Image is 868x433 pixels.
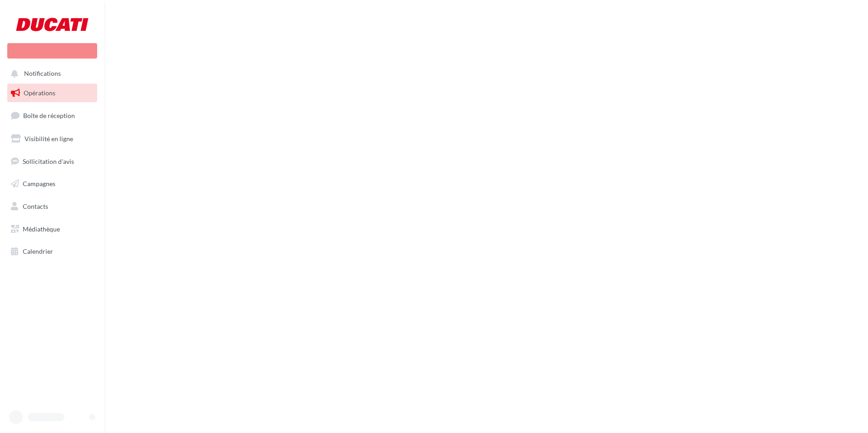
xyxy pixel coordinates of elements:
span: Notifications [24,70,61,78]
span: Boîte de réception [23,112,75,119]
a: Médiathèque [5,220,99,239]
span: Calendrier [23,247,53,255]
a: Contacts [5,197,99,216]
span: Contacts [23,202,48,210]
a: Visibilité en ligne [5,129,99,148]
a: Calendrier [5,242,99,261]
a: Opérations [5,84,99,103]
a: Sollicitation d'avis [5,152,99,171]
a: Boîte de réception [5,106,99,125]
span: Opérations [24,89,55,97]
span: Sollicitation d'avis [23,157,74,165]
span: Visibilité en ligne [25,135,73,143]
span: Campagnes [23,180,55,187]
a: Campagnes [5,174,99,193]
div: Nouvelle campagne [7,43,97,59]
span: Médiathèque [23,225,60,233]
